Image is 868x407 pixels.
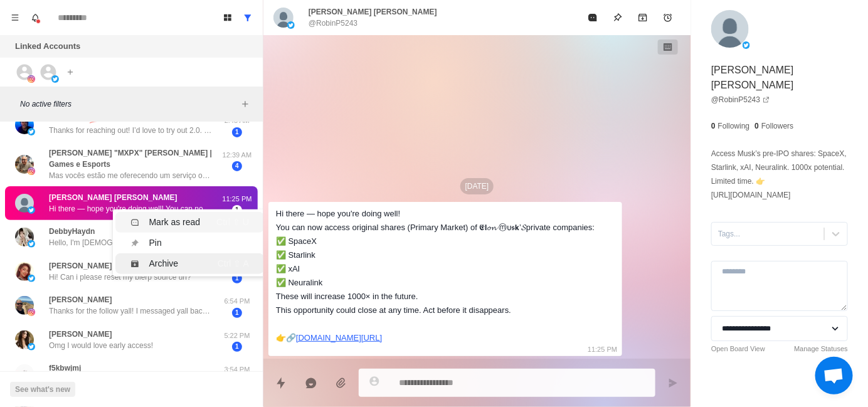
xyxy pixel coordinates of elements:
[49,237,212,248] p: Hello, I'm [DEMOGRAPHIC_DATA] and divorced. I'm looking for a mature and stable man to date. Can ...
[309,18,357,29] p: @RobinP5243
[49,294,112,305] p: [PERSON_NAME]
[232,127,242,137] span: 1
[711,120,716,132] p: 0
[15,262,34,281] img: picture
[113,209,267,277] ul: Menu
[49,226,95,237] p: DebbyHaydn
[221,364,253,375] p: 3:54 PM
[25,8,45,28] button: Notifications
[15,330,34,349] img: picture
[232,205,242,215] span: 1
[28,275,35,282] img: picture
[660,371,685,396] button: Send message
[711,344,765,354] a: Open Board View
[743,41,750,49] img: picture
[28,206,35,214] img: picture
[218,8,238,28] button: Board View
[309,6,437,18] p: [PERSON_NAME] [PERSON_NAME]
[588,342,617,356] p: 11:25 PM
[20,98,238,110] p: No active filters
[49,305,212,317] p: Thanks for the follow yall! I messaged yall back on Twitter a while ago but never heard back from...
[216,216,249,229] div: Ctrl ⇧ U
[711,10,749,48] img: picture
[15,364,34,383] img: picture
[28,167,35,175] img: picture
[296,333,382,342] a: [DOMAIN_NAME][URL]
[15,115,34,134] img: picture
[15,194,34,213] img: picture
[754,120,759,132] p: 0
[761,120,793,132] p: Followers
[221,194,253,204] p: 11:25 PM
[287,21,295,29] img: picture
[49,170,212,181] p: Mas vocês estão me oferecendo um serviço ou uma parceria?
[460,178,494,194] p: [DATE]
[605,5,630,30] button: Pin
[28,75,35,83] img: picture
[28,240,35,248] img: picture
[49,203,212,214] p: Hi there — hope you're doing well! You can now access original shares (Primary Market) of 𝕰𝗹𝓸𝓷 ⓜᴜ...
[217,236,249,250] div: Ctrl ⇧ P
[630,5,655,30] button: Archive
[329,371,354,396] button: Add media
[711,63,848,93] p: [PERSON_NAME] [PERSON_NAME]
[15,296,34,315] img: picture
[15,155,34,174] img: picture
[238,97,253,112] button: Add filters
[580,5,605,30] button: Mark as read
[49,340,153,351] p: Omg I would love early access!
[221,330,253,341] p: 5:22 PM
[149,216,201,229] div: Mark as read
[51,75,59,83] img: picture
[718,120,750,132] p: Following
[221,296,253,307] p: 6:54 PM
[49,147,221,170] p: [PERSON_NAME] "MXPX" [PERSON_NAME] | Games e Esports
[49,125,212,136] p: Thanks for reaching out! I’d love to try out 2.0. Let me know next steps!
[5,8,25,28] button: Menu
[711,94,770,105] a: @RobinP5243
[63,65,78,80] button: Add account
[299,371,324,396] button: Reply with AI
[10,382,75,397] button: See what's new
[276,207,595,345] div: Hi there — hope you're doing well! You can now access original shares (Primary Market) of 𝕰𝗹𝓸𝓷 ⓜᴜ...
[232,161,242,171] span: 4
[49,329,112,340] p: [PERSON_NAME]
[232,308,242,318] span: 1
[149,236,162,250] div: Pin
[28,128,35,135] img: picture
[149,257,179,270] div: Archive
[49,260,112,272] p: [PERSON_NAME]
[49,362,81,374] p: f5kbwjmj
[49,192,177,203] p: [PERSON_NAME] [PERSON_NAME]
[15,228,34,246] img: picture
[232,342,242,352] span: 1
[221,150,253,161] p: 12:39 AM
[238,8,258,28] button: Show all conversations
[218,257,249,270] div: Ctrl ⇧ A
[268,371,294,396] button: Quick replies
[49,272,191,283] p: Hi! Can i please reset my blerp source url?
[273,8,294,28] img: picture
[15,40,80,53] p: Linked Accounts
[815,357,853,394] a: Open chat
[28,309,35,316] img: picture
[794,344,848,354] a: Manage Statuses
[232,273,242,283] span: 1
[711,147,848,202] p: Access Mus‍k’s pre‍-IPO shares: SpaceX, Starlink, xAI, Neuralink. 1000x potential. Limited time. ...
[28,343,35,351] img: picture
[655,5,680,30] button: Add reminder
